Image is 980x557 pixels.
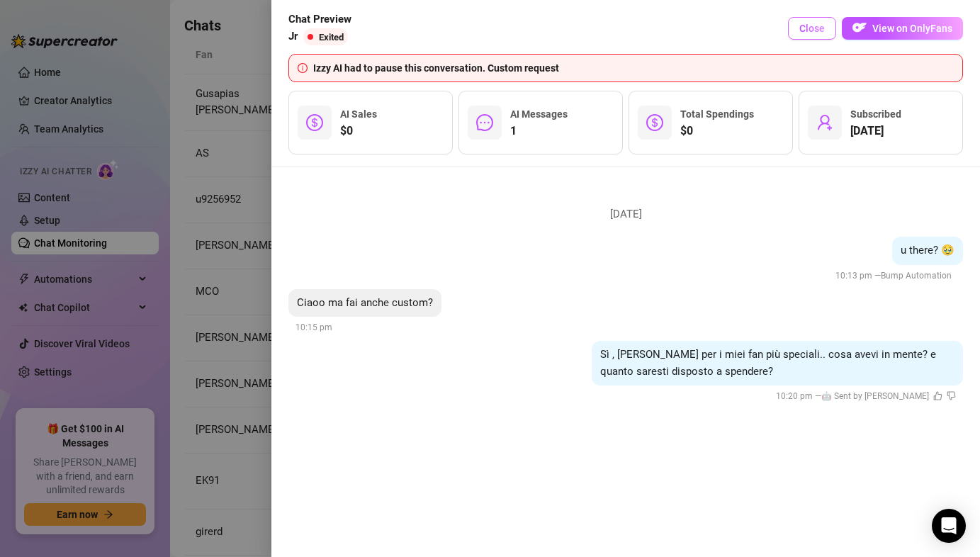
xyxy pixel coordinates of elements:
span: Jr [288,28,298,45]
span: Subscribed [850,108,901,120]
span: Sì , [PERSON_NAME] per i miei fan più speciali.. cosa avevi in mente? e quanto saresti disposto a... [600,348,936,378]
span: Bump Automation [881,271,952,281]
button: OFView on OnlyFans [842,17,963,40]
span: Total Spendings [680,108,754,120]
span: 10:15 pm [295,322,332,332]
span: dollar [306,114,323,131]
span: 1 [510,123,568,140]
span: message [476,114,493,131]
span: [DATE] [599,206,653,223]
span: u there? 🥹 [901,244,954,257]
span: $0 [680,123,754,140]
span: Close [799,23,825,34]
div: Open Intercom Messenger [932,509,966,543]
img: OF [852,21,867,35]
span: 🤖 Sent by [PERSON_NAME] [821,391,929,401]
span: View on OnlyFans [872,23,952,34]
span: dollar [646,114,663,131]
span: like [933,391,942,400]
span: Ciaoo ma fai anche custom? [297,296,433,309]
a: OFView on OnlyFans [842,17,963,40]
span: Exited [319,32,344,43]
span: AI Sales [340,108,377,120]
span: user-add [816,114,833,131]
span: 10:20 pm — [776,391,956,401]
span: info-circle [298,63,308,73]
span: [DATE] [850,123,901,140]
button: Close [788,17,836,40]
span: 10:13 pm — [835,271,956,281]
span: dislike [947,391,956,400]
span: $0 [340,123,377,140]
span: Chat Preview [288,11,354,28]
div: Izzy AI had to pause this conversation. Custom request [313,60,954,76]
span: AI Messages [510,108,568,120]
